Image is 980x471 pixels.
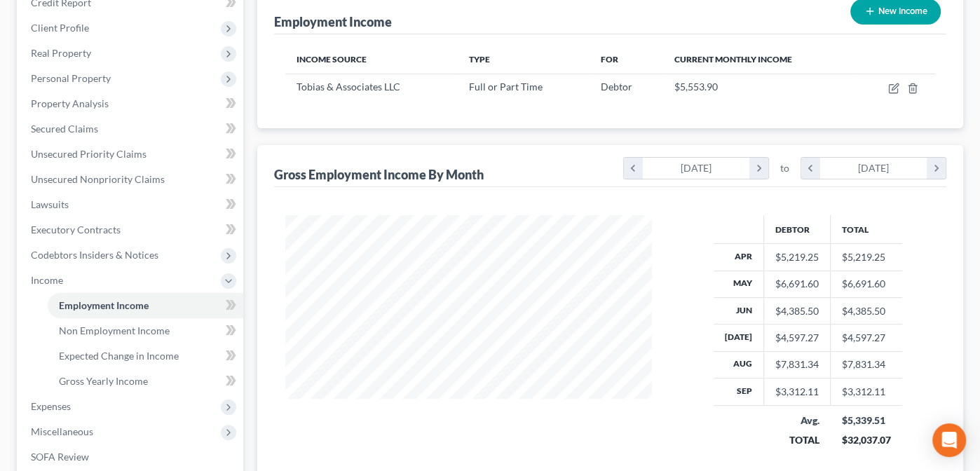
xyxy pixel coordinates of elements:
a: Non Employment Income [48,318,243,343]
td: $6,691.60 [831,271,902,297]
th: [DATE] [714,325,764,351]
span: Tobias & Associates LLC [297,81,400,93]
span: Secured Claims [31,123,98,135]
span: Employment Income [59,299,149,311]
div: TOTAL [775,433,819,447]
span: Unsecured Nonpriority Claims [31,173,165,185]
i: chevron_right [749,158,768,179]
a: Lawsuits [20,192,243,217]
span: Codebtors Insiders & Notices [31,249,158,261]
span: Expenses [31,400,71,412]
span: Debtor [601,81,632,93]
td: $4,385.50 [831,297,902,324]
div: $32,037.07 [842,433,891,447]
a: Secured Claims [20,116,243,142]
div: $4,597.27 [775,331,819,345]
span: Income [31,274,63,286]
th: Jun [714,297,764,324]
a: Unsecured Priority Claims [20,142,243,167]
a: SOFA Review [20,444,243,470]
th: May [714,271,764,297]
td: $7,831.34 [831,351,902,378]
i: chevron_right [927,158,946,179]
div: $3,312.11 [775,385,819,399]
span: Lawsuits [31,198,69,210]
td: $3,312.11 [831,378,902,405]
th: Debtor [764,215,831,243]
div: $4,385.50 [775,304,819,318]
th: Apr [714,244,764,271]
span: Property Analysis [31,97,109,109]
td: $5,219.25 [831,244,902,271]
span: Current Monthly Income [674,54,792,64]
a: Expected Change in Income [48,343,243,369]
div: [DATE] [820,158,927,179]
span: Expected Change in Income [59,350,179,362]
div: $5,219.25 [775,250,819,264]
div: [DATE] [643,158,750,179]
span: Income Source [297,54,367,64]
span: Type [469,54,490,64]
div: Employment Income [274,13,392,30]
span: $5,553.90 [674,81,718,93]
a: Gross Yearly Income [48,369,243,394]
span: SOFA Review [31,451,89,463]
div: Avg. [775,414,819,428]
span: Non Employment Income [59,325,170,336]
span: Personal Property [31,72,111,84]
td: $4,597.27 [831,325,902,351]
th: Aug [714,351,764,378]
a: Executory Contracts [20,217,243,243]
span: Client Profile [31,22,89,34]
div: $5,339.51 [842,414,891,428]
div: $7,831.34 [775,357,819,371]
th: Sep [714,378,764,405]
i: chevron_left [624,158,643,179]
span: to [780,161,789,175]
span: Unsecured Priority Claims [31,148,147,160]
span: Executory Contracts [31,224,121,235]
a: Employment Income [48,293,243,318]
div: Gross Employment Income By Month [274,166,484,183]
i: chevron_left [801,158,820,179]
div: $6,691.60 [775,277,819,291]
span: Real Property [31,47,91,59]
div: Open Intercom Messenger [932,423,966,457]
span: For [601,54,618,64]
a: Unsecured Nonpriority Claims [20,167,243,192]
th: Total [831,215,902,243]
a: Property Analysis [20,91,243,116]
span: Gross Yearly Income [59,375,148,387]
span: Miscellaneous [31,425,93,437]
span: Full or Part Time [469,81,543,93]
